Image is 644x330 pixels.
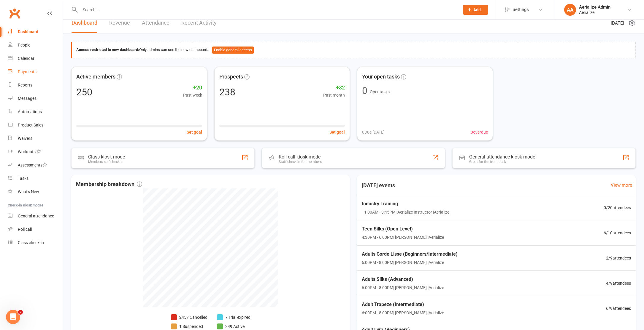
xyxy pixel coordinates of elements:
[611,182,632,189] a: View more
[8,39,63,52] a: People
[72,13,97,33] a: Dashboard
[469,160,535,164] div: Great for the front desk
[217,314,250,321] li: 7 Trial expired
[8,209,63,223] a: General attendance kiosk mode
[219,87,235,97] div: 238
[362,250,458,258] span: Adults Corde Lisse (Beginners/Intermediate)
[187,129,202,135] button: Set goal
[18,96,37,101] div: Messages
[18,189,39,194] div: What's New
[18,56,34,61] div: Calendar
[606,255,631,261] span: 2 / 9 attendees
[18,136,32,141] div: Waivers
[219,73,243,81] span: Prospects
[8,118,63,132] a: Product Sales
[463,5,488,15] button: Add
[88,160,125,164] div: Members self check-in
[18,214,54,218] div: General attendance
[109,13,130,33] a: Revenue
[18,123,43,127] div: Product Sales
[18,227,32,232] div: Roll call
[8,105,63,118] a: Automations
[362,209,449,215] span: 11:00AM - 3:45PM | Aerialize Instructor | Aerialize
[171,323,207,330] li: 1 Suspended
[6,310,20,324] iframe: Intercom live chat
[579,4,610,10] div: Aerialize Admin
[8,145,63,158] a: Workouts
[8,223,63,236] a: Roll call
[471,129,488,135] span: 0 overdue
[76,73,115,81] span: Active members
[18,43,30,47] div: People
[183,92,202,98] span: Past week
[362,73,400,81] span: Your open tasks
[212,47,254,54] button: Enable general access
[604,230,631,236] span: 6 / 10 attendees
[217,323,250,330] li: 249 Active
[76,87,92,97] div: 250
[362,275,444,283] span: Adults Silks (Advanced)
[362,225,444,233] span: Teen Silks (Open Level)
[18,163,47,167] div: Assessments
[8,52,63,65] a: Calendar
[279,154,322,160] div: Roll call kiosk mode
[473,7,481,12] span: Add
[606,280,631,286] span: 4 / 9 attendees
[564,4,576,16] div: AA
[362,284,444,291] span: 6:00PM - 8:00PM | [PERSON_NAME] | Aerialize
[7,6,22,21] a: Clubworx
[362,129,385,135] span: 0 Due [DATE]
[142,13,169,33] a: Attendance
[362,310,444,316] span: 6:00PM - 8:00PM | [PERSON_NAME] | Aerialize
[171,314,207,321] li: 2457 Cancelled
[76,47,139,52] strong: Access restricted to new dashboard:
[8,25,63,39] a: Dashboard
[8,132,63,145] a: Waivers
[76,47,631,54] div: Only admins can see the new dashboard.
[604,204,631,211] span: 0 / 20 attendees
[181,13,217,33] a: Recent Activity
[8,172,63,185] a: Tasks
[323,92,345,98] span: Past month
[362,200,449,208] span: Industry Training
[362,86,367,95] div: 0
[8,65,63,79] a: Payments
[8,79,63,92] a: Reports
[18,29,38,34] div: Dashboard
[579,10,610,15] div: Aerialize
[370,89,390,94] span: Open tasks
[18,69,37,74] div: Payments
[8,158,63,172] a: Assessments
[78,6,455,14] input: Search...
[8,236,63,249] a: Class kiosk mode
[183,84,202,92] span: +20
[18,240,44,245] div: Class check-in
[362,259,458,266] span: 6:00PM - 8:00PM | [PERSON_NAME] | Aerialize
[329,129,345,135] button: Set goal
[513,3,529,16] span: Settings
[362,234,444,241] span: 4:30PM - 6:00PM | [PERSON_NAME] | Aerialize
[362,301,444,308] span: Adult Trapeze (Intermediate)
[357,180,400,191] h3: [DATE] events
[323,84,345,92] span: +32
[279,160,322,164] div: Staff check-in for members
[88,154,125,160] div: Class kiosk mode
[8,185,63,198] a: What's New
[76,180,142,189] span: Membership breakdown
[18,149,36,154] div: Workouts
[18,310,23,315] span: 2
[18,176,28,181] div: Tasks
[469,154,535,160] div: General attendance kiosk mode
[611,20,624,27] span: [DATE]
[18,109,42,114] div: Automations
[18,83,32,87] div: Reports
[8,92,63,105] a: Messages
[606,305,631,312] span: 6 / 9 attendees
